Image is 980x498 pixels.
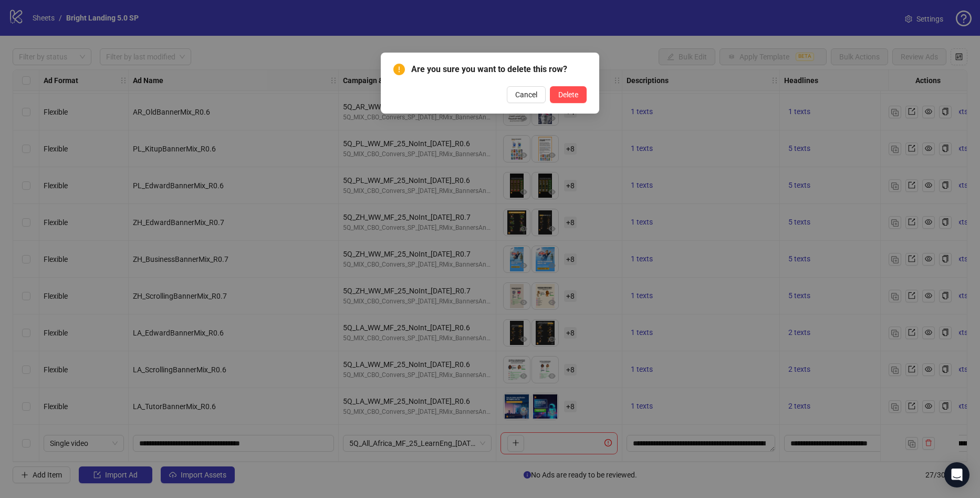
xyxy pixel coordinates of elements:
span: Are you sure you want to delete this row? [411,63,587,76]
button: Cancel [507,86,546,103]
span: exclamation-circle [393,64,405,75]
span: Delete [558,90,578,99]
div: Open Intercom Messenger [944,462,969,487]
button: Delete [550,86,587,103]
span: Cancel [515,90,537,99]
